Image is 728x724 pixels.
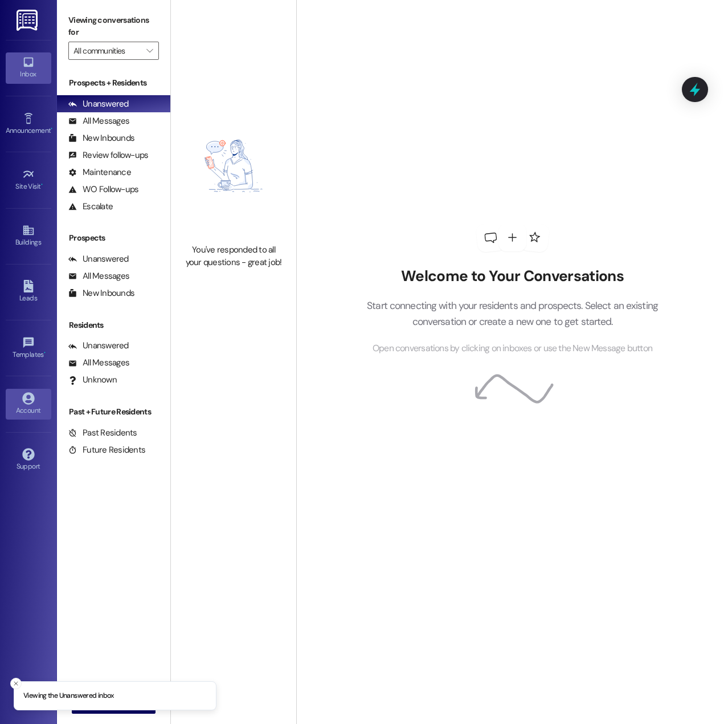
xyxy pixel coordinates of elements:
[146,46,153,55] i: 
[57,232,170,244] div: Prospects
[68,184,138,196] div: WO Follow-ups
[68,270,129,282] div: All Messages
[6,52,51,83] a: Inbox
[73,42,141,60] input: All communities
[68,11,159,42] label: Viewing conversations for
[68,132,134,144] div: New Inbounds
[68,374,117,386] div: Unknown
[68,115,129,127] div: All Messages
[57,406,170,418] div: Past + Future Residents
[183,244,284,269] div: You've responded to all your questions - great job!
[23,691,114,701] p: Viewing the Unanswered inbox
[68,253,129,265] div: Unanswered
[68,149,148,161] div: Review follow-ups
[10,678,22,689] button: Close toast
[68,201,113,213] div: Escalate
[68,166,131,178] div: Maintenance
[6,276,51,307] a: Leads
[44,349,46,357] span: •
[350,267,676,286] h2: Welcome to Your Conversations
[41,181,43,189] span: •
[68,444,145,456] div: Future Residents
[68,357,129,369] div: All Messages
[6,445,51,475] a: Support
[57,77,170,89] div: Prospects + Residents
[6,165,51,196] a: Site Visit •
[68,427,137,439] div: Past Residents
[373,341,652,356] span: Open conversations by clicking on inboxes or use the New Message button
[68,98,129,110] div: Unanswered
[6,333,51,364] a: Templates •
[183,93,284,238] img: empty-state
[57,319,170,331] div: Residents
[350,298,676,330] p: Start connecting with your residents and prospects. Select an existing conversation or create a n...
[68,287,134,299] div: New Inbounds
[6,389,51,420] a: Account
[6,221,51,251] a: Buildings
[17,10,40,31] img: ResiDesk Logo
[51,125,52,133] span: •
[68,340,129,352] div: Unanswered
